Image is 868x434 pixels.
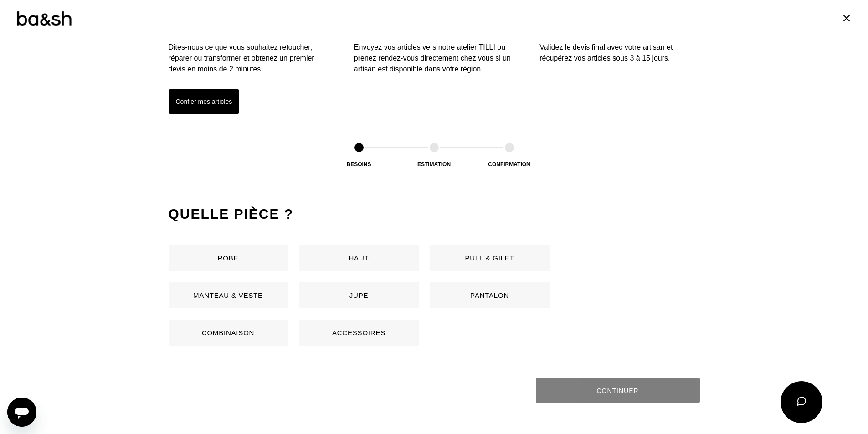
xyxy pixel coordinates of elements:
button: Robe [169,245,288,271]
p: Dites-nous ce que vous souhaitez retoucher, réparer ou transformer et obtenez un premier devis en... [169,42,329,75]
img: Logo ba&sh by Tilli [16,10,72,27]
button: Jupe [299,282,419,308]
button: Pull & gilet [430,245,550,271]
button: Pantalon [430,282,550,308]
button: Continuer [536,378,700,403]
iframe: Bouton de lancement de la fenêtre de messagerie [7,398,36,427]
button: Manteau & Veste [169,282,288,308]
p: Envoyez vos articles vers notre atelier TILLI ou prenez rendez-vous directement chez vous si un a... [354,42,514,75]
div: Estimation [389,161,480,168]
div: Confirmation [464,161,555,168]
button: Accessoires [299,320,419,346]
div: Besoins [313,161,405,168]
h2: Quelle pièce ? [169,205,700,223]
button: Haut [299,245,419,271]
button: Confier mes articles [169,89,240,114]
button: Combinaison [169,320,288,346]
p: Validez le devis final avec votre artisan et récupérez vos articles sous 3 à 15 jours. [539,42,699,64]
